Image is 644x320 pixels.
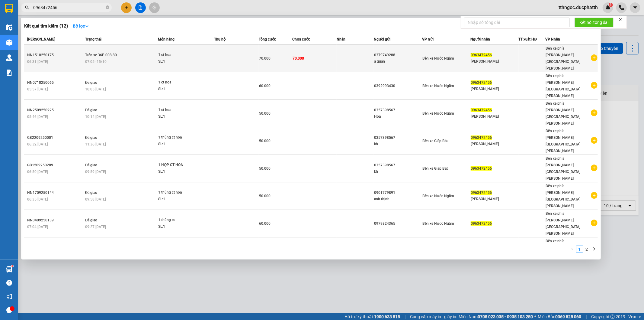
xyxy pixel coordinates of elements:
span: 50.000 [259,111,271,116]
span: 05:46 [DATE] [27,115,48,119]
div: SL: 1 [158,168,203,175]
div: [PERSON_NAME] [471,113,518,120]
span: 0963472456 [471,136,492,140]
span: 50.000 [259,194,271,198]
div: 0392993430 [374,83,422,89]
div: NN2509250225 [27,107,83,113]
span: 0963472456 [471,166,492,171]
span: VP Gửi [422,37,434,41]
span: close [618,18,623,22]
div: 1 ct hoa [158,107,203,113]
span: right [592,247,596,251]
span: Trạng thái [85,37,101,41]
span: message [6,307,12,313]
span: left [571,247,574,251]
span: plus-circle [591,165,598,171]
span: Bến xe Nước Ngầm [422,84,454,88]
span: 09:58 [DATE] [85,197,106,201]
div: Hoa [374,113,422,120]
div: GB2209250001 [27,135,83,141]
span: 06:35 [DATE] [27,197,48,201]
span: Tổng cước [259,37,276,41]
div: SL: 1 [158,224,203,230]
div: 1 thùng ct hoa [158,134,203,141]
span: 06:50 [DATE] [27,170,48,174]
img: warehouse-icon [6,266,12,273]
span: close-circle [106,5,109,11]
span: Đã giao [85,80,98,85]
div: 0979824365 [374,220,422,227]
div: 1 thùng ct [158,217,203,224]
span: Bến xe Nước Ngầm [422,194,454,198]
div: a quân [374,58,422,65]
div: SL: 1 [158,196,203,203]
span: 50.000 [259,139,271,143]
a: 1 [576,246,583,253]
span: Bến xe phía [PERSON_NAME][GEOGRAPHIC_DATA][PERSON_NAME] [546,211,580,236]
img: warehouse-icon [6,24,12,31]
span: Đã giao [85,163,98,167]
span: Chưa cước [292,37,310,41]
span: 70.000 [259,56,271,60]
div: 0379749288 [374,52,422,58]
div: 0357398567 [374,107,422,113]
input: Nhập số tổng đài [464,18,570,27]
span: 70.000 [293,56,304,60]
span: 09:27 [DATE] [85,225,106,229]
button: Kết nối tổng đài [575,18,614,27]
span: Món hàng [158,37,175,41]
button: left [569,246,576,253]
span: 50.000 [259,166,271,171]
sup: 1 [11,265,13,267]
span: 0963472456 [471,191,492,195]
div: kh [374,168,422,175]
div: anh thịnh [374,196,422,202]
span: plus-circle [591,220,598,226]
div: SL: 1 [158,113,203,120]
div: 1 thùng ct hoa [158,189,203,196]
div: [PERSON_NAME] [471,196,518,202]
span: 0963472456 [471,80,492,85]
span: Đã giao [85,218,98,222]
span: 10:14 [DATE] [85,115,106,119]
span: 0963472456 [471,108,492,112]
span: TT xuất HĐ [519,37,537,41]
div: NN1709250144 [27,190,83,196]
span: Đã giao [85,108,98,112]
span: Bến xe phía [PERSON_NAME][GEOGRAPHIC_DATA][PERSON_NAME] [546,184,580,208]
span: Bến xe phía [PERSON_NAME][GEOGRAPHIC_DATA][PERSON_NAME] [546,101,580,126]
span: search [25,5,29,10]
span: Nhãn [337,37,345,41]
span: 07:04 [DATE] [27,225,48,229]
div: 0901779891 [374,190,422,196]
li: 2 [583,246,591,253]
div: 0357398567 [374,135,422,141]
span: plus-circle [591,54,598,61]
span: question-circle [6,280,12,286]
div: 1 ct hoa [158,52,203,58]
span: 06:31 [DATE] [27,60,48,64]
span: plus-circle [591,192,598,199]
span: Đã giao [85,136,98,140]
div: SL: 1 [158,141,203,148]
span: down [85,24,89,28]
div: GB1209250289 [27,162,83,168]
span: close-circle [106,5,109,9]
span: Trên xe 36F-008.80 [85,53,117,57]
span: Bến xe phía [PERSON_NAME][GEOGRAPHIC_DATA][PERSON_NAME] [546,156,580,181]
div: SL: 1 [158,58,203,65]
span: Kết nối tổng đài [579,19,609,26]
span: [PERSON_NAME] [27,37,55,41]
div: NN0710250065 [27,80,83,86]
button: Bộ lọcdown [68,21,94,31]
div: NN1510250175 [27,52,83,58]
div: [PERSON_NAME] [471,141,518,147]
span: 07:05 - 15/10 [85,60,107,64]
span: 0963472456 [471,221,492,226]
li: Previous Page [569,246,576,253]
div: SL: 1 [158,86,203,93]
span: Người nhận [470,37,490,41]
span: plus-circle [591,109,598,116]
img: logo-vxr [5,4,13,13]
img: solution-icon [6,70,12,76]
